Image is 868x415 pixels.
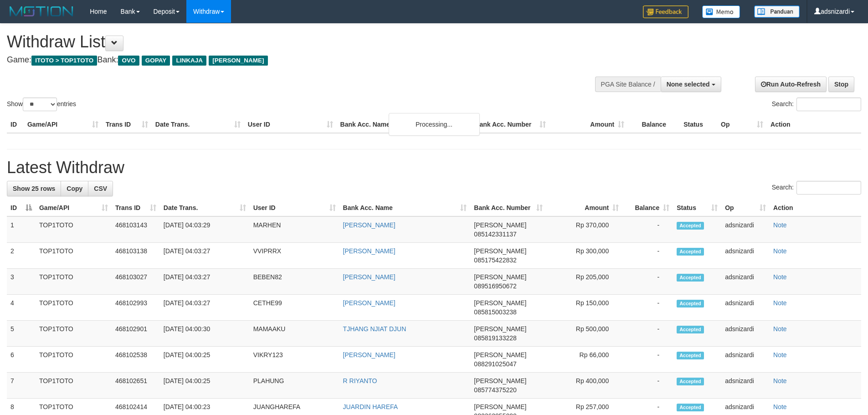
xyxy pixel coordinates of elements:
td: - [622,295,673,321]
td: - [622,216,673,243]
td: BEBEN82 [250,269,339,295]
td: 468103027 [112,269,160,295]
h1: Withdraw List [7,33,570,51]
td: 4 [7,295,36,321]
th: Amount [550,116,628,133]
td: 468103143 [112,216,160,243]
td: TOP1TOTO [36,216,112,243]
a: Note [773,273,787,281]
td: 468102993 [112,295,160,321]
img: Button%20Memo.svg [702,5,740,18]
a: Note [773,403,787,410]
span: [PERSON_NAME] [474,351,526,359]
td: adsnizardi [721,347,770,373]
span: Copy 085815003238 to clipboard [474,308,516,316]
td: [DATE] 04:00:25 [160,373,250,399]
h1: Latest Withdraw [7,159,861,177]
a: [PERSON_NAME] [343,247,395,255]
span: Accepted [677,326,704,333]
a: Note [773,299,787,307]
span: CSV [94,185,107,192]
label: Search: [772,97,861,111]
span: [PERSON_NAME] [474,325,526,333]
td: adsnizardi [721,373,770,399]
td: 1 [7,216,36,243]
th: ID [7,116,24,133]
th: Amount: activate to sort column ascending [546,200,622,216]
th: User ID [244,116,337,133]
a: TJHANG NJIAT DJUN [343,325,406,333]
a: Copy [61,181,88,196]
a: [PERSON_NAME] [343,221,395,229]
span: ITOTO > TOP1TOTO [31,56,97,66]
td: adsnizardi [721,216,770,243]
td: [DATE] 04:00:25 [160,347,250,373]
button: None selected [661,77,721,92]
a: [PERSON_NAME] [343,351,395,359]
td: 468103138 [112,243,160,269]
td: Rp 66,000 [546,347,622,373]
th: Action [770,200,861,216]
td: Rp 150,000 [546,295,622,321]
a: JUARDIN HAREFA [343,403,398,410]
td: - [622,243,673,269]
th: Game/API: activate to sort column ascending [36,200,112,216]
td: Rp 205,000 [546,269,622,295]
span: [PERSON_NAME] [474,273,526,281]
th: Action [767,116,861,133]
th: User ID: activate to sort column ascending [250,200,339,216]
span: OVO [118,56,139,66]
span: Accepted [677,378,704,385]
a: [PERSON_NAME] [343,273,395,281]
span: Accepted [677,222,704,230]
a: Note [773,351,787,359]
td: 468102538 [112,347,160,373]
span: Copy [67,185,82,192]
span: Accepted [677,352,704,359]
td: PLAHUNG [250,373,339,399]
a: Show 25 rows [7,181,61,196]
th: Bank Acc. Name [337,116,472,133]
td: Rp 370,000 [546,216,622,243]
span: Copy 088291025047 to clipboard [474,360,516,368]
th: Bank Acc. Name: activate to sort column ascending [339,200,471,216]
td: - [622,347,673,373]
span: [PERSON_NAME] [474,377,526,384]
span: Copy 085142331137 to clipboard [474,231,516,238]
img: Feedback.jpg [643,5,688,18]
span: Show 25 rows [13,185,55,192]
span: [PERSON_NAME] [474,299,526,307]
td: - [622,373,673,399]
select: Showentries [23,97,57,111]
img: MOTION_logo.png [7,5,76,18]
th: Op [717,116,767,133]
a: Note [773,377,787,384]
img: panduan.png [754,5,800,18]
span: Copy 085175422832 to clipboard [474,256,516,264]
td: 3 [7,269,36,295]
a: Note [773,247,787,255]
h4: Game: Bank: [7,56,570,65]
td: adsnizardi [721,243,770,269]
td: [DATE] 04:03:27 [160,295,250,321]
span: Copy 089516950672 to clipboard [474,282,516,290]
span: Copy 085774375220 to clipboard [474,386,516,394]
th: Bank Acc. Number: activate to sort column ascending [470,200,546,216]
td: TOP1TOTO [36,373,112,399]
span: LINKAJA [172,56,206,66]
td: CETHE99 [250,295,339,321]
span: Accepted [677,404,704,411]
td: [DATE] 04:03:29 [160,216,250,243]
label: Show entries [7,97,76,111]
th: ID: activate to sort column descending [7,200,36,216]
td: TOP1TOTO [36,243,112,269]
span: Accepted [677,274,704,282]
input: Search: [796,181,861,195]
td: Rp 500,000 [546,321,622,347]
td: adsnizardi [721,321,770,347]
span: Accepted [677,248,704,256]
td: VVIPRRX [250,243,339,269]
th: Trans ID: activate to sort column ascending [112,200,160,216]
a: Run Auto-Refresh [755,77,827,92]
td: 6 [7,347,36,373]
